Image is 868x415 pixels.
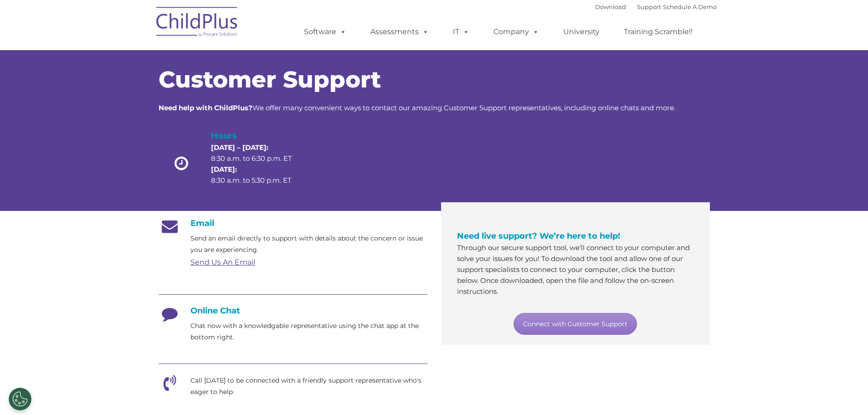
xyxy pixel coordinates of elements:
h4: Online Chat [159,306,427,316]
a: Connect with Customer Support [514,313,637,335]
span: Customer Support [159,66,381,93]
a: University [554,23,609,41]
strong: Need help with ChildPlus? [159,103,252,112]
a: Training Scramble!! [615,23,702,41]
h4: Email [159,218,427,228]
a: Support [637,3,661,10]
p: Send an email directly to support with details about the concern or issue you are experiencing. [190,233,427,256]
strong: [DATE] – [DATE]: [211,143,268,152]
span: We offer many convenient ways to contact our amazing Customer Support representatives, including ... [159,103,675,112]
a: Download [595,3,626,10]
h4: Hours [211,129,308,142]
a: IT [444,23,478,41]
a: Schedule A Demo [663,3,717,10]
p: 8:30 a.m. to 6:30 p.m. ET 8:30 a.m. to 5:30 p.m. ET [211,142,308,186]
strong: [DATE]: [211,165,237,174]
iframe: Chat Widget [822,371,868,415]
button: Cookies Settings [9,388,31,410]
a: Assessments [361,23,438,41]
a: Software [295,23,355,41]
a: Company [484,23,548,41]
font: | [595,3,717,10]
p: Chat now with a knowledgable representative using the chat app at the bottom right. [190,320,427,343]
img: ChildPlus by Procare Solutions [152,0,243,46]
a: Send Us An Email [190,258,255,266]
p: Call [DATE] to be connected with a friendly support representative who's eager to help. [190,375,427,398]
span: Need live support? We’re here to help! [457,231,620,241]
p: Through our secure support tool, we’ll connect to your computer and solve your issues for you! To... [457,242,694,297]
